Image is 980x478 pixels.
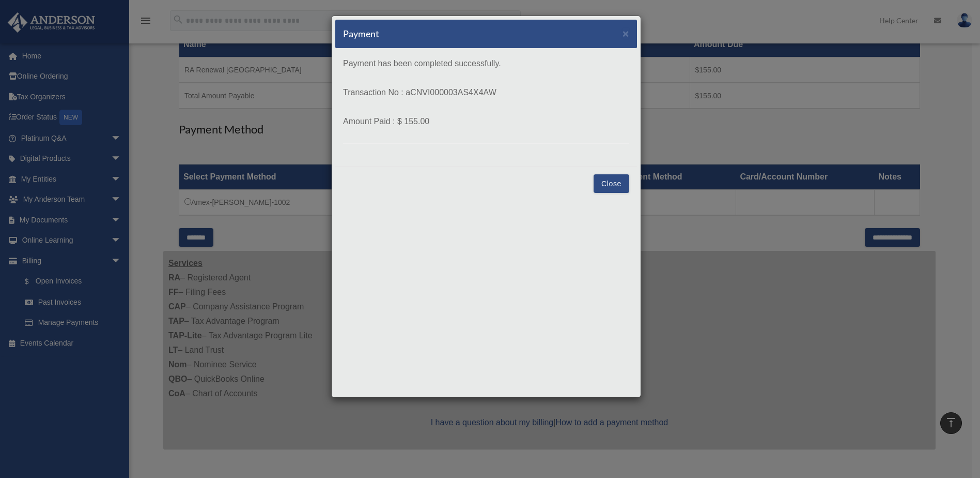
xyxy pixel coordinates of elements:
[594,174,629,193] button: Close
[343,85,629,100] p: Transaction No : aCNVI000003AS4X4AW
[623,28,629,39] button: Close
[343,114,629,129] p: Amount Paid : $ 155.00
[343,56,629,71] p: Payment has been completed successfully.
[343,27,379,40] h5: Payment
[623,27,629,39] span: ×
